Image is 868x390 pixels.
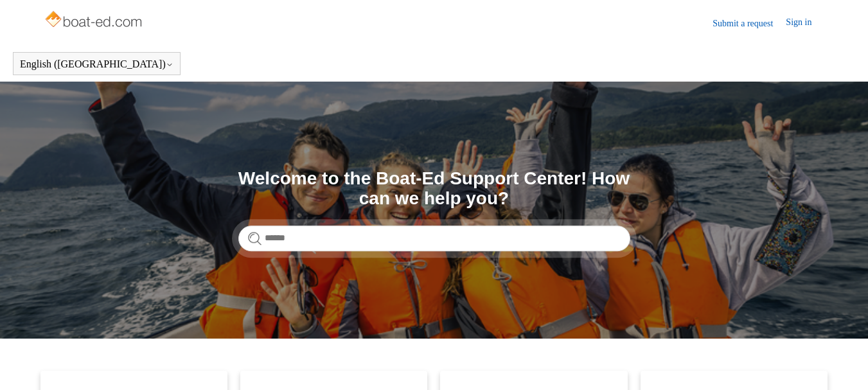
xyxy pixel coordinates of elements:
[786,15,824,31] a: Sign in
[713,17,786,30] a: Submit a request
[20,58,173,70] button: English ([GEOGRAPHIC_DATA])
[238,169,630,209] h1: Welcome to the Boat-Ed Support Center! How can we help you?
[238,226,630,251] input: Search
[44,8,146,33] img: Boat-Ed Help Center home page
